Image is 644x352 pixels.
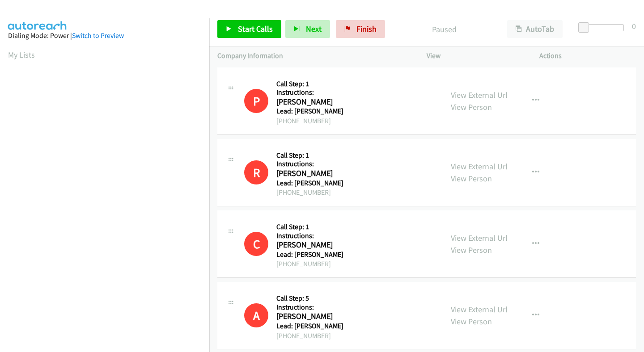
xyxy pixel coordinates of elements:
h5: Call Step: 5 [276,294,361,303]
h1: P [244,89,268,113]
a: View Person [451,173,492,184]
h2: [PERSON_NAME] [276,240,361,250]
a: View External Url [451,161,508,172]
h5: Lead: [PERSON_NAME] [276,322,361,331]
p: Company Information [217,50,411,61]
h5: Instructions: [276,303,361,312]
h2: [PERSON_NAME] [276,311,361,322]
a: Switch to Preview [72,31,124,40]
h5: Call Step: 1 [276,151,361,160]
span: Start Calls [238,24,273,34]
button: AutoTab [507,20,563,38]
a: Finish [336,20,385,38]
div: [PHONE_NUMBER] [276,259,361,269]
div: This number is on the do not call list [244,232,268,256]
h5: Instructions: [276,88,361,97]
a: View External Url [451,233,508,243]
div: [PHONE_NUMBER] [276,187,361,198]
div: This number is on the do not call list [244,89,268,113]
a: View External Url [451,90,508,100]
div: This number is on the do not call list [244,160,268,184]
h5: Call Step: 1 [276,222,361,231]
h1: R [244,160,268,184]
h5: Lead: [PERSON_NAME] [276,107,361,116]
button: Next [285,20,330,38]
div: Delay between calls (in seconds) [583,24,624,31]
p: Paused [397,23,491,35]
h1: C [244,232,268,256]
h1: A [244,303,268,327]
a: View External Url [451,304,508,314]
a: My Lists [8,50,35,60]
h5: Lead: [PERSON_NAME] [276,250,361,259]
a: View Person [451,316,492,327]
div: [PHONE_NUMBER] [276,116,361,126]
h2: [PERSON_NAME] [276,97,361,107]
div: [PHONE_NUMBER] [276,331,361,341]
a: View Person [451,102,492,112]
p: View [427,50,523,61]
h5: Call Step: 1 [276,80,361,88]
div: This number is on the do not call list [244,303,268,327]
h5: Instructions: [276,159,361,168]
div: 0 [632,20,636,32]
a: View Person [451,245,492,255]
p: Actions [539,50,636,61]
h2: [PERSON_NAME] [276,168,361,179]
div: Dialing Mode: Power | [8,30,201,41]
span: Next [306,24,322,34]
h5: Lead: [PERSON_NAME] [276,179,361,188]
h5: Instructions: [276,231,361,240]
span: Finish [356,24,377,34]
a: Start Calls [217,20,281,38]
